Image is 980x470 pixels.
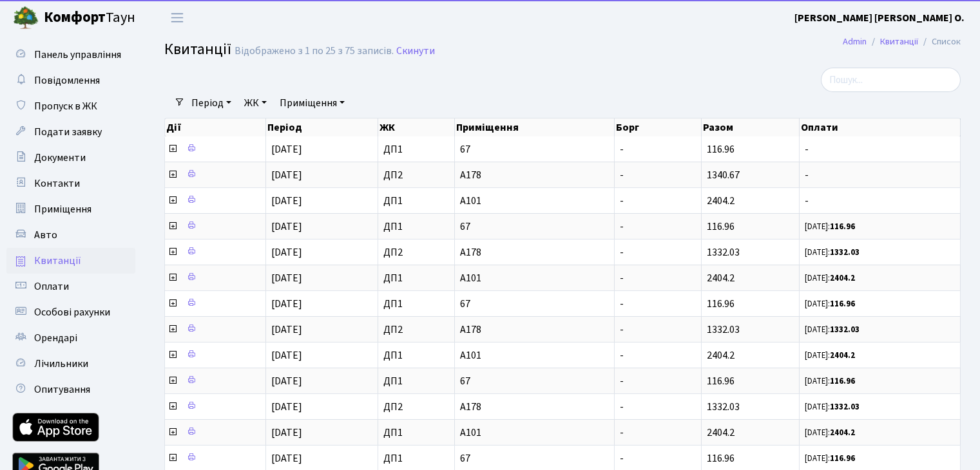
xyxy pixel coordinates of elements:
[805,324,860,335] small: [DATE]:
[805,247,860,258] small: [DATE]:
[383,453,449,464] span: ДП1
[460,350,609,361] span: А101
[6,42,135,68] a: Панель управління
[6,145,135,171] a: Документи
[830,375,855,387] b: 116.96
[620,348,624,362] span: -
[455,118,615,136] th: Приміщення
[620,168,624,182] span: -
[34,305,110,319] span: Особові рахунки
[271,323,302,337] span: [DATE]
[707,400,740,414] span: 1332.03
[460,299,609,309] span: 67
[460,376,609,386] span: 67
[271,348,302,362] span: [DATE]
[34,202,91,216] span: Приміщення
[6,171,135,196] a: Контакти
[707,323,740,337] span: 1332.03
[34,254,81,268] span: Квитанції
[271,426,302,440] span: [DATE]
[620,400,624,414] span: -
[6,68,135,93] a: Повідомлення
[266,118,378,136] th: Період
[378,118,455,136] th: ЖК
[620,194,624,208] span: -
[707,451,735,465] span: 116.96
[707,194,735,208] span: 2404.2
[460,221,609,232] span: 67
[383,324,449,335] span: ДП2
[34,151,86,165] span: Документи
[271,451,302,465] span: [DATE]
[383,350,449,361] span: ДП1
[383,196,449,206] span: ДП1
[383,170,449,180] span: ДП2
[707,297,735,311] span: 116.96
[161,7,193,28] button: Переключити навігацію
[794,10,965,26] a: [PERSON_NAME] [PERSON_NAME] О.
[823,28,980,55] nav: breadcrumb
[44,7,135,29] span: Таун
[805,453,855,464] small: [DATE]:
[794,11,965,25] b: [PERSON_NAME] [PERSON_NAME] О.
[800,118,961,136] th: Оплати
[271,374,302,388] span: [DATE]
[271,168,302,182] span: [DATE]
[702,118,800,136] th: Разом
[44,7,106,28] b: Комфорт
[164,38,231,61] span: Квитанції
[460,196,609,206] span: А101
[271,400,302,414] span: [DATE]
[6,377,135,402] a: Опитування
[34,176,80,191] span: Контакти
[707,348,735,362] span: 2404.2
[918,35,961,49] li: Список
[6,196,135,222] a: Приміщення
[620,374,624,388] span: -
[830,298,855,310] b: 116.96
[620,323,624,337] span: -
[460,273,609,283] span: А101
[6,248,135,274] a: Квитанції
[830,350,855,361] b: 2404.2
[620,142,624,156] span: -
[383,402,449,412] span: ДП2
[707,220,735,234] span: 116.96
[460,324,609,335] span: А178
[6,351,135,377] a: Лічильники
[6,93,135,119] a: Пропуск в ЖК
[830,324,860,335] b: 1332.03
[620,245,624,259] span: -
[805,427,855,438] small: [DATE]:
[383,299,449,309] span: ДП1
[460,170,609,180] span: А178
[34,382,90,397] span: Опитування
[34,125,102,139] span: Подати заявку
[821,68,961,92] input: Пошук...
[34,99,97,113] span: Пропуск в ЖК
[707,374,735,388] span: 116.96
[805,350,855,361] small: [DATE]:
[6,274,135,299] a: Оплати
[271,194,302,208] span: [DATE]
[805,196,955,206] span: -
[805,221,855,232] small: [DATE]:
[235,45,394,57] div: Відображено з 1 по 25 з 75 записів.
[805,375,855,387] small: [DATE]:
[620,271,624,285] span: -
[34,48,121,62] span: Панель управління
[620,451,624,465] span: -
[6,222,135,248] a: Авто
[383,428,449,438] span: ДП1
[383,376,449,386] span: ДП1
[830,272,855,284] b: 2404.2
[707,271,735,285] span: 2404.2
[271,142,302,156] span: [DATE]
[805,144,955,155] span: -
[830,401,860,413] b: 1332.03
[460,247,609,258] span: А178
[805,272,855,284] small: [DATE]:
[34,279,69,294] span: Оплати
[13,5,39,31] img: logo.png
[271,245,302,259] span: [DATE]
